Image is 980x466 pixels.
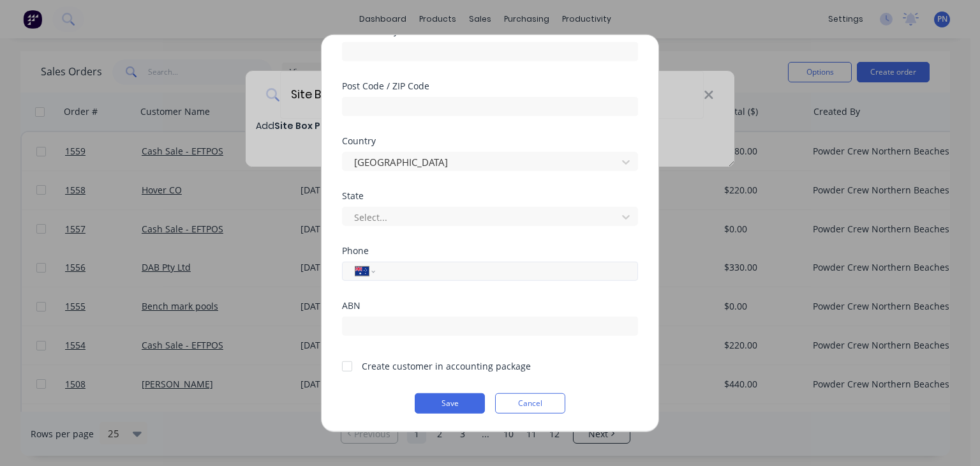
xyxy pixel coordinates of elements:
div: Create customer in accounting package [362,359,531,373]
div: Phone [342,246,638,255]
div: Post Code / ZIP Code [342,82,638,91]
div: ABN [342,301,638,310]
button: Cancel [495,393,565,414]
div: Country [342,137,638,146]
div: State [342,192,638,200]
button: Save [415,393,485,414]
div: Suburb / City [342,27,638,36]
